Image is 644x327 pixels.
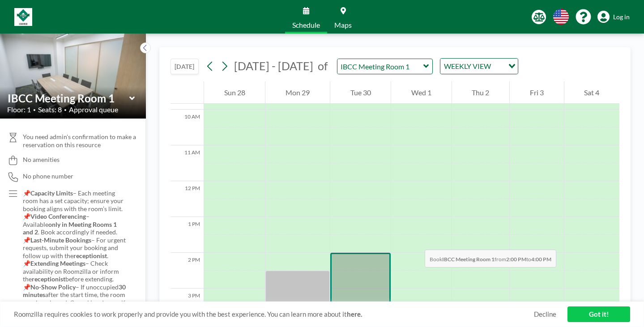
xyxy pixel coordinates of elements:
strong: receptionist [32,275,65,283]
strong: Video Conferencing [30,212,86,220]
div: 3 PM [171,289,204,324]
input: IBCC Meeting Room 1 [8,92,129,105]
a: Log in [597,11,630,23]
div: Tue 30 [330,81,391,104]
a: Got it! [567,306,630,322]
p: 📌 – Each meeting room has a set capacity; ensure your booking aligns with the room’s limit. [23,189,128,213]
strong: only in Meeting Rooms 1 and 2 [23,221,118,236]
div: Sun 28 [204,81,265,104]
div: Wed 1 [391,81,451,104]
span: [DATE] - [DATE] [234,59,313,72]
p: 📌 – For urgent requests, submit your booking and follow up with the . [23,236,128,260]
span: Roomzilla requires cookies to work properly and provide you with the best experience. You can lea... [14,310,534,319]
strong: Extending Meetings [30,259,85,267]
b: 2:00 PM [506,256,526,263]
strong: 30 minutes [23,283,127,299]
button: [DATE] [171,59,199,74]
b: IBCC Meeting Room 1 [442,256,495,263]
span: Maps [334,21,352,29]
span: No amenities [23,156,60,164]
span: You need admin's confirmation to make a reservation on this resource [23,133,139,149]
span: WEEKLY VIEW [442,60,493,72]
p: 📌 – Check availability on Roomzilla or inform the before extending. [23,259,128,283]
strong: receptionist [73,252,107,259]
span: Log in [613,13,630,21]
div: 11 AM [171,145,204,181]
span: Approval queue [69,105,118,114]
input: IBCC Meeting Room 1 [337,59,423,74]
div: Search for option [440,59,518,74]
strong: Capacity Limits [30,189,73,197]
a: Decline [534,310,556,319]
div: Mon 29 [265,81,329,104]
span: Floor: 1 [7,105,31,114]
span: of [318,59,328,73]
img: organization-logo [14,8,32,26]
input: Search for option [494,60,503,72]
span: Book from to [425,250,556,268]
div: 1 PM [171,217,204,253]
span: • [64,107,67,113]
div: Thu 2 [452,81,509,104]
div: 12 PM [171,181,204,217]
p: 📌 – If unoccupied after the start time, the room may be released. Cancel in advance if not using ... [23,283,128,314]
span: • [33,107,36,113]
strong: No-Show Policy [30,283,76,291]
div: 2 PM [171,253,204,289]
span: Seats: 8 [38,105,62,114]
span: Schedule [292,21,320,29]
div: 10 AM [171,110,204,145]
a: here. [347,310,362,318]
p: 📌 – Available . Book accordingly if needed. [23,212,128,236]
b: 4:00 PM [531,256,551,263]
div: Fri 3 [510,81,563,104]
span: No phone number [23,172,73,180]
strong: Last-Minute Bookings [30,236,91,244]
div: Sat 4 [564,81,619,104]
